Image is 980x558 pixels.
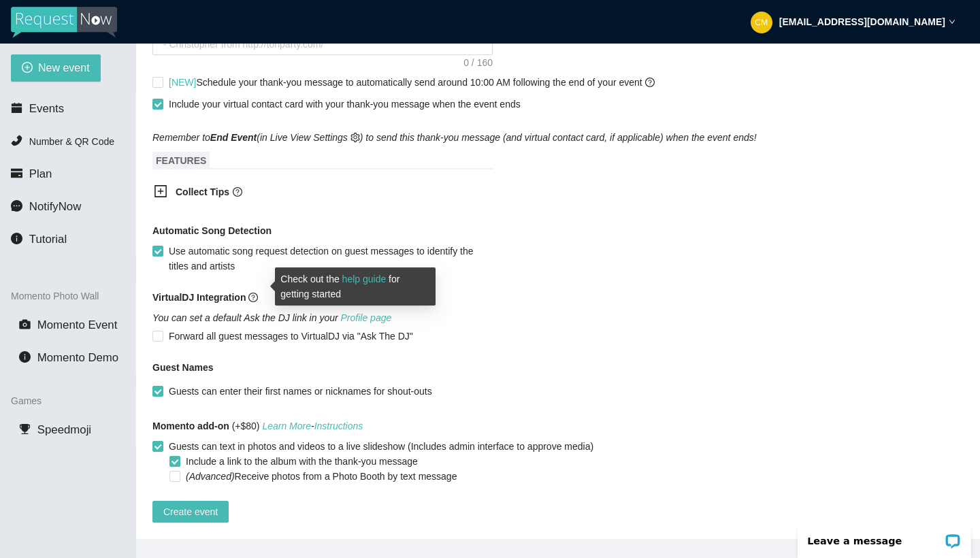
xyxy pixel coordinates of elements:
span: NotifyNow [29,200,81,213]
span: (+$80) [152,419,363,433]
span: Forward all guest messages to VirtualDJ via "Ask The DJ" [163,329,419,344]
i: (Advanced) [186,471,235,482]
span: down [949,18,955,25]
span: camera [19,318,31,330]
button: Create event [152,501,229,523]
i: Remember to (in Live View Settings ) to send this thank-you message (and virtual contact card, if... [152,132,757,143]
span: Guests can enter their first names or nicknames for shout-outs [163,384,438,399]
span: Speedmoji [37,423,91,436]
b: Momento add-on [152,421,229,431]
span: phone [11,135,22,146]
b: Guest Names [152,362,213,373]
a: Instructions [314,421,363,431]
span: Number & QR Code [29,136,114,147]
span: plus-square [154,184,167,198]
span: Use automatic song request detection on guest messages to identify the titles and artists [163,244,491,274]
strong: [EMAIL_ADDRESS][DOMAIN_NAME] [779,16,945,27]
span: plus-circle [22,62,33,75]
a: Profile page [341,312,392,323]
button: plus-circleNew event [11,54,101,82]
span: message [11,200,22,212]
span: credit-card [11,167,22,179]
span: setting [350,133,360,142]
span: Plan [29,167,52,180]
span: Momento Event [37,318,118,331]
span: FEATURES [152,152,210,169]
span: Tutorial [29,233,67,246]
span: calendar [11,102,22,114]
img: RequestNow [11,7,117,38]
b: VirtualDJ Integration [152,292,246,303]
iframe: LiveChat chat widget [789,515,980,558]
span: Events [29,102,64,115]
span: question-circle [248,293,258,302]
span: info-circle [19,351,31,363]
a: help guide [342,274,387,284]
span: Momento Demo [37,351,118,364]
img: 1e2ecd2377b818dabbb87952a7a455e6 [751,12,772,33]
i: You can set a default Ask the DJ link in your [152,312,391,323]
span: Include your virtual contact card with your thank-you message when the event ends [169,99,521,110]
span: Include a link to the album with the thank-you message [180,454,423,469]
span: info-circle [11,233,22,244]
b: End Event [210,132,257,143]
span: Create event [163,504,218,519]
a: Learn More [262,421,311,431]
div: Collect Tipsquestion-circle [143,176,483,210]
b: Collect Tips [176,186,229,197]
span: New event [38,59,90,76]
span: Guests can text in photos and videos to a live slideshow (Includes admin interface to approve media) [163,439,599,454]
div: Check out the for getting started [280,272,430,301]
span: Receive photos from a Photo Booth by text message [180,469,462,484]
i: - [262,421,363,431]
span: trophy [19,423,31,435]
span: question-circle [233,187,242,197]
span: question-circle [645,78,655,87]
span: Schedule your thank-you message to automatically send around 10:00 AM following the end of your e... [169,77,655,88]
span: [NEW] [169,77,196,88]
b: Automatic Song Detection [152,223,272,238]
